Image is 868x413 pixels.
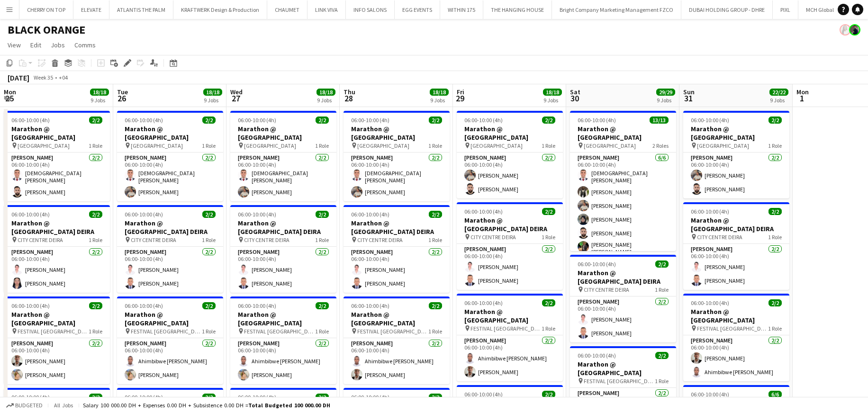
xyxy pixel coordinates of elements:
[315,328,329,335] span: 1 Role
[655,377,669,385] span: 1 Role
[202,328,216,335] span: 1 Role
[683,294,789,381] app-job-card: 06:00-10:00 (4h)2/2Marathon @ [GEOGRAPHIC_DATA] FESTIVAL [GEOGRAPHIC_DATA]1 Role[PERSON_NAME]2/20...
[89,211,102,218] span: 2/2
[457,153,563,198] app-card-role: [PERSON_NAME]2/206:00-10:00 (4h)[PERSON_NAME][PERSON_NAME]
[570,255,676,342] app-job-card: 06:00-10:00 (4h)2/2Marathon @ [GEOGRAPHIC_DATA] DEIRA CITY CENTRE DEIRA1 Role[PERSON_NAME]2/206:0...
[8,23,85,37] h1: BLACK ORANGE
[652,142,669,149] span: 2 Roles
[117,111,223,201] div: 06:00-10:00 (4h)2/2Marathon @ [GEOGRAPHIC_DATA] [GEOGRAPHIC_DATA]1 Role[PERSON_NAME]2/206:00-10:0...
[238,394,276,401] span: 06:00-10:00 (4h)
[457,216,563,233] h3: Marathon @ [GEOGRAPHIC_DATA] DEIRA
[117,310,223,327] h3: Marathon @ [GEOGRAPHIC_DATA]
[429,211,442,218] span: 2/2
[90,97,108,104] div: 9 Jobs
[769,208,782,215] span: 2/2
[117,219,223,236] h3: Marathon @ [GEOGRAPHIC_DATA] DEIRA
[570,88,580,96] span: Sat
[316,89,335,96] span: 18/18
[117,205,223,293] div: 06:00-10:00 (4h)2/2Marathon @ [GEOGRAPHIC_DATA] DEIRA CITY CENTRE DEIRA1 Role[PERSON_NAME]2/206:0...
[697,325,768,332] span: FESTIVAL [GEOGRAPHIC_DATA]
[11,394,50,401] span: 06:00-10:00 (4h)
[542,391,555,398] span: 2/2
[430,89,449,96] span: 18/18
[344,219,450,236] h3: Marathon @ [GEOGRAPHIC_DATA] DEIRA
[89,117,102,124] span: 2/2
[11,117,50,124] span: 06:00-10:00 (4h)
[683,202,789,290] app-job-card: 06:00-10:00 (4h)2/2Marathon @ [GEOGRAPHIC_DATA] DEIRA CITY CENTRE DEIRA1 Role[PERSON_NAME]2/206:0...
[428,328,442,335] span: 1 Role
[697,233,742,241] span: CITY CENTRE DEIRA
[344,296,450,384] app-job-card: 06:00-10:00 (4h)2/2Marathon @ [GEOGRAPHIC_DATA] FESTIVAL [GEOGRAPHIC_DATA]1 Role[PERSON_NAME]2/20...
[18,142,70,149] span: [GEOGRAPHIC_DATA]
[570,111,676,251] div: 06:00-10:00 (4h)13/13Marathon @ [GEOGRAPHIC_DATA] [GEOGRAPHIC_DATA]2 Roles[PERSON_NAME]6/606:00-1...
[230,111,336,201] app-job-card: 06:00-10:00 (4h)2/2Marathon @ [GEOGRAPHIC_DATA] [GEOGRAPHIC_DATA]1 Role[PERSON_NAME]2/206:00-10:0...
[769,391,782,398] span: 6/6
[570,153,676,259] app-card-role: [PERSON_NAME]6/606:00-10:00 (4h)[DEMOGRAPHIC_DATA][PERSON_NAME][PERSON_NAME][PERSON_NAME][PERSON_...
[342,93,355,104] span: 28
[655,286,669,293] span: 1 Role
[4,310,110,327] h3: Marathon @ [GEOGRAPHIC_DATA]
[344,338,450,384] app-card-role: [PERSON_NAME]2/206:00-10:00 (4h)Ahimbibwe [PERSON_NAME][PERSON_NAME]
[4,219,110,236] h3: Marathon @ [GEOGRAPHIC_DATA] DEIRA
[457,244,563,290] app-card-role: [PERSON_NAME]2/206:00-10:00 (4h)[PERSON_NAME][PERSON_NAME]
[238,302,276,309] span: 06:00-10:00 (4h)
[315,236,329,243] span: 1 Role
[116,93,128,104] span: 26
[770,97,788,104] div: 9 Jobs
[542,208,555,215] span: 2/2
[768,142,782,149] span: 1 Role
[317,97,335,104] div: 9 Jobs
[8,73,29,82] div: [DATE]
[457,202,563,290] app-job-card: 06:00-10:00 (4h)2/2Marathon @ [GEOGRAPHIC_DATA] DEIRA CITY CENTRE DEIRA1 Role[PERSON_NAME]2/206:0...
[117,296,223,384] div: 06:00-10:00 (4h)2/2Marathon @ [GEOGRAPHIC_DATA] FESTIVAL [GEOGRAPHIC_DATA]1 Role[PERSON_NAME]2/20...
[117,125,223,142] h3: Marathon @ [GEOGRAPHIC_DATA]
[455,93,464,104] span: 29
[470,233,516,241] span: CITY CENTRE DEIRA
[15,402,43,409] span: Budgeted
[2,93,16,104] span: 25
[346,0,395,19] button: INFO SALONS
[307,0,346,19] button: LINK VIVA
[230,219,336,236] h3: Marathon @ [GEOGRAPHIC_DATA] DEIRA
[202,142,216,149] span: 1 Role
[395,0,440,19] button: EGG EVENTS
[464,208,503,215] span: 06:00-10:00 (4h)
[125,302,163,309] span: 06:00-10:00 (4h)
[849,24,860,36] app-user-avatar: Mohamed Arafa
[584,377,655,385] span: FESTIVAL [GEOGRAPHIC_DATA]
[344,205,450,293] div: 06:00-10:00 (4h)2/2Marathon @ [GEOGRAPHIC_DATA] DEIRA CITY CENTRE DEIRA1 Role[PERSON_NAME]2/206:0...
[578,352,616,359] span: 06:00-10:00 (4h)
[230,310,336,327] h3: Marathon @ [GEOGRAPHIC_DATA]
[464,299,503,306] span: 06:00-10:00 (4h)
[71,39,99,51] a: Comms
[691,208,729,215] span: 06:00-10:00 (4h)
[229,93,243,104] span: 27
[542,233,555,241] span: 1 Role
[795,93,809,104] span: 1
[683,153,789,198] app-card-role: [PERSON_NAME]2/206:00-10:00 (4h)[PERSON_NAME][PERSON_NAME]
[796,88,809,96] span: Mon
[578,260,616,268] span: 06:00-10:00 (4h)
[230,205,336,293] app-job-card: 06:00-10:00 (4h)2/2Marathon @ [GEOGRAPHIC_DATA] DEIRA CITY CENTRE DEIRA1 Role[PERSON_NAME]2/206:0...
[244,328,315,335] span: FESTIVAL [GEOGRAPHIC_DATA]
[4,111,110,201] div: 06:00-10:00 (4h)2/2Marathon @ [GEOGRAPHIC_DATA] [GEOGRAPHIC_DATA]1 Role[PERSON_NAME]2/206:00-10:0...
[316,302,329,309] span: 2/2
[230,338,336,384] app-card-role: [PERSON_NAME]2/206:00-10:00 (4h)Ahimbibwe [PERSON_NAME][PERSON_NAME]
[90,89,109,96] span: 18/18
[117,153,223,201] app-card-role: [PERSON_NAME]2/206:00-10:00 (4h)[DEMOGRAPHIC_DATA][PERSON_NAME][PERSON_NAME]
[316,117,329,124] span: 2/2
[267,0,307,19] button: CHAUMET
[117,247,223,293] app-card-role: [PERSON_NAME]2/206:00-10:00 (4h)[PERSON_NAME][PERSON_NAME]
[73,0,109,19] button: ELEVATE
[89,328,102,335] span: 1 Role
[542,299,555,306] span: 2/2
[691,299,729,306] span: 06:00-10:00 (4h)
[4,205,110,293] app-job-card: 06:00-10:00 (4h)2/2Marathon @ [GEOGRAPHIC_DATA] DEIRA CITY CENTRE DEIRA1 Role[PERSON_NAME]2/206:0...
[428,142,442,149] span: 1 Role
[464,117,503,124] span: 06:00-10:00 (4h)
[4,296,110,384] div: 06:00-10:00 (4h)2/2Marathon @ [GEOGRAPHIC_DATA] FESTIVAL [GEOGRAPHIC_DATA]1 Role[PERSON_NAME]2/20...
[584,286,629,293] span: CITY CENTRE DEIRA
